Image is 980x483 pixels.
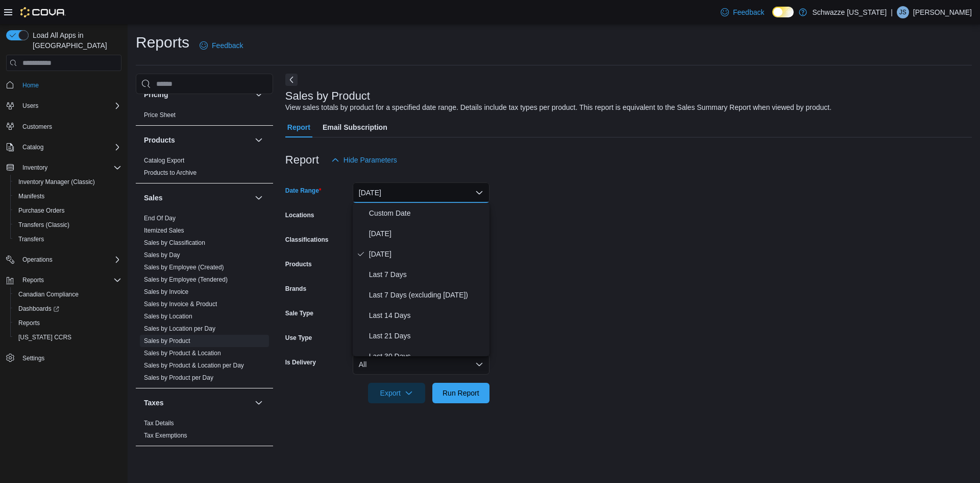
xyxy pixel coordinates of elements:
[10,203,126,218] button: Purchase Orders
[2,119,126,134] button: Customers
[2,140,126,154] button: Catalog
[253,88,265,101] button: Pricing
[14,204,121,217] span: Purchase Orders
[144,420,174,427] a: Tax Details
[374,383,419,403] span: Export
[144,111,176,119] a: Price Sheet
[10,330,126,344] button: [US_STATE] CCRS
[22,123,52,131] span: Customers
[285,74,298,86] button: Next
[144,169,197,176] a: Products to Archive
[432,383,489,403] button: Run Report
[144,239,205,247] span: Sales by Classification
[144,432,187,439] a: Tax Exemptions
[18,100,42,112] button: Users
[144,169,197,177] span: Products to Archive
[18,206,65,215] span: Purchase Orders
[353,203,489,356] div: Select listbox
[285,334,312,342] label: Use Type
[285,260,312,268] label: Products
[136,212,273,388] div: Sales
[144,239,205,246] a: Sales by Classification
[10,287,126,302] button: Canadian Compliance
[144,301,217,308] a: Sales by Invoice & Product
[344,155,397,165] span: Hide Parameters
[144,193,163,203] h3: Sales
[285,358,316,366] label: Is Delivery
[369,207,485,219] span: Custom Date
[18,79,43,91] a: Home
[144,156,184,165] span: Catalog Export
[18,352,121,364] span: Settings
[285,309,313,317] label: Sale Type
[10,316,126,330] button: Reports
[14,204,69,217] a: Purchase Orders
[285,102,831,113] div: View sales totals by product for a specified date range. Details include tax types per product. T...
[144,374,213,381] a: Sales by Product per Day
[812,6,887,18] p: Schwazze [US_STATE]
[29,30,121,51] span: Load All Apps in [GEOGRAPHIC_DATA]
[144,361,244,370] span: Sales by Product & Location per Day
[22,164,47,172] span: Inventory
[10,218,126,232] button: Transfers (Classic)
[18,78,121,91] span: Home
[733,7,764,17] span: Feedback
[369,289,485,301] span: Last 7 Days (excluding [DATE])
[285,90,370,102] h3: Sales by Product
[18,305,59,313] span: Dashboards
[18,100,121,112] span: Users
[10,302,126,316] a: Dashboards
[144,226,184,235] span: Itemized Sales
[10,189,126,203] button: Manifests
[22,81,39,89] span: Home
[144,214,176,222] span: End Of Day
[18,254,57,266] button: Operations
[369,330,485,342] span: Last 21 Days
[14,176,99,188] a: Inventory Manager (Classic)
[144,325,215,333] span: Sales by Location per Day
[14,303,63,315] a: Dashboards
[14,288,83,301] a: Canadian Compliance
[18,120,121,133] span: Customers
[144,350,221,357] a: Sales by Product & Location
[144,337,190,345] span: Sales by Product
[2,252,126,267] button: Operations
[323,117,387,137] span: Email Subscription
[14,317,121,329] span: Reports
[144,251,180,259] span: Sales by Day
[144,288,188,296] span: Sales by Invoice
[14,288,121,301] span: Canadian Compliance
[14,190,121,202] span: Manifests
[144,398,251,408] button: Taxes
[136,154,273,183] div: Products
[22,354,44,362] span: Settings
[369,248,485,260] span: [DATE]
[717,2,768,22] a: Feedback
[144,419,174,427] span: Tax Details
[285,187,322,195] label: Date Range
[144,111,176,119] span: Price Sheet
[285,236,329,244] label: Classifications
[144,264,224,271] a: Sales by Employee (Created)
[14,219,73,231] a: Transfers (Classic)
[2,160,126,175] button: Inventory
[18,141,121,153] span: Catalog
[22,276,44,284] span: Reports
[144,312,192,320] span: Sales by Location
[253,397,265,409] button: Taxes
[14,219,121,231] span: Transfers (Classic)
[10,232,126,246] button: Transfers
[20,7,66,17] img: Cova
[144,288,188,295] a: Sales by Invoice
[369,227,485,240] span: [DATE]
[144,374,213,382] span: Sales by Product per Day
[14,331,76,343] a: [US_STATE] CCRS
[285,211,314,219] label: Locations
[18,162,121,174] span: Inventory
[14,331,121,343] span: Washington CCRS
[253,192,265,204] button: Sales
[144,193,251,203] button: Sales
[212,40,243,51] span: Feedback
[136,417,273,446] div: Taxes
